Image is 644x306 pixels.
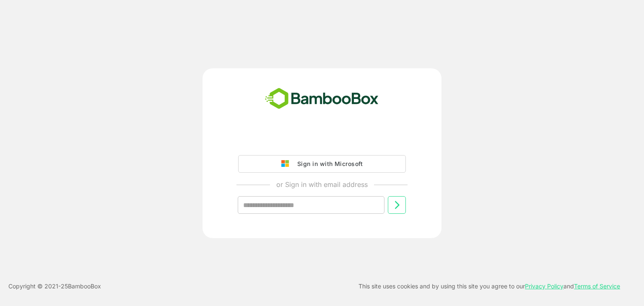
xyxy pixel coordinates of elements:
[293,158,363,169] div: Sign in with Microsoft
[276,179,368,189] p: or Sign in with email address
[8,281,101,291] p: Copyright © 2021- 25 BambooBox
[260,85,383,113] img: bamboobox
[525,283,563,290] a: Privacy Policy
[358,281,620,291] p: This site uses cookies and by using this site you agree to our and
[234,132,410,150] iframe: Sign in with Google Button
[574,283,620,290] a: Terms of Service
[281,160,293,168] img: google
